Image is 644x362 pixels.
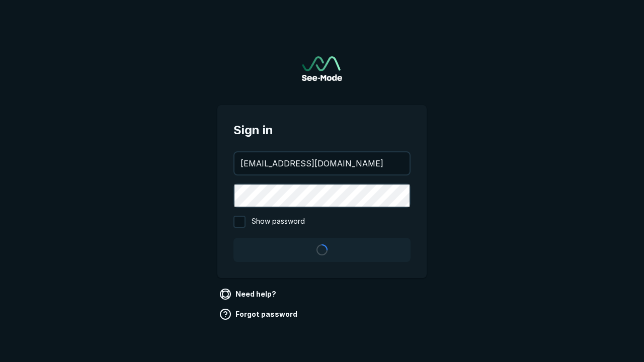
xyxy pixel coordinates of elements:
span: Show password [252,216,305,228]
a: Need help? [217,286,280,302]
a: Forgot password [217,306,301,322]
img: See-Mode Logo [302,56,342,81]
a: Go to sign in [302,56,342,81]
span: Sign in [233,121,411,139]
input: your@email.com [234,152,410,174]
